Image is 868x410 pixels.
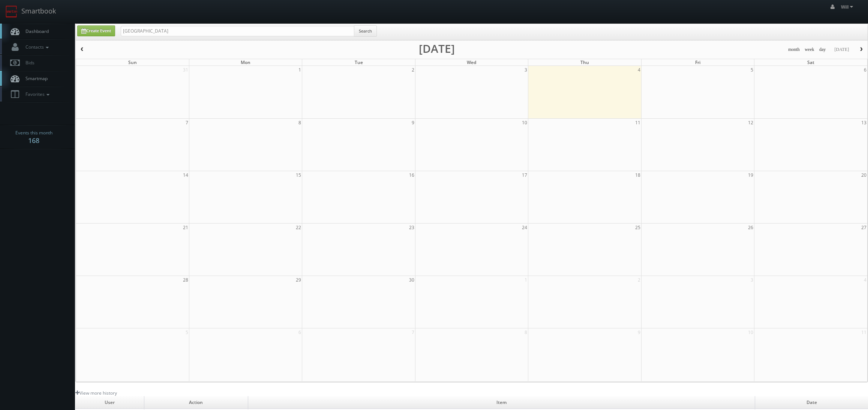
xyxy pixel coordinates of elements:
span: 5 [185,328,189,336]
span: Wed [467,59,476,66]
span: 3 [524,66,528,74]
span: Dashboard [22,28,49,34]
span: 6 [298,328,302,336]
a: Create Event [77,25,115,36]
span: 9 [411,119,415,127]
span: 18 [634,171,641,179]
span: 7 [411,328,415,336]
span: 1 [298,66,302,74]
span: 23 [408,224,415,231]
span: Favorites [22,91,51,97]
a: View more history [75,390,117,396]
span: 11 [634,119,641,127]
span: 4 [637,66,641,74]
span: Bids [22,60,34,66]
span: 5 [750,66,754,74]
span: Sat [807,59,814,66]
span: Mon [241,59,250,66]
h2: [DATE] [419,45,455,52]
span: 20 [861,171,867,179]
strong: 168 [28,136,39,145]
span: 25 [634,224,641,231]
span: 30 [408,276,415,284]
span: Thu [580,59,589,66]
span: Will [841,4,855,10]
span: 13 [861,119,867,127]
span: 27 [861,224,867,231]
span: 7 [185,119,189,127]
span: 8 [524,328,528,336]
button: Search [354,25,377,37]
span: Events this month [15,129,52,137]
td: Action [144,396,248,409]
span: Contacts [22,44,51,50]
span: 17 [521,171,528,179]
span: 6 [863,66,867,74]
span: 26 [747,224,754,231]
td: Item [248,396,755,409]
span: 31 [182,66,189,74]
span: 8 [298,119,302,127]
span: 15 [295,171,302,179]
span: 28 [182,276,189,284]
span: 2 [411,66,415,74]
span: 21 [182,224,189,231]
td: Date [755,396,868,409]
img: smartbook-logo.png [6,6,18,18]
span: 11 [861,328,867,336]
span: 24 [521,224,528,231]
span: 22 [295,224,302,231]
span: 9 [637,328,641,336]
span: 19 [747,171,754,179]
span: 1 [524,276,528,284]
span: Sun [128,59,137,66]
span: 3 [750,276,754,284]
span: Smartmap [22,75,48,82]
button: [DATE] [832,45,852,54]
input: Search for Events [121,26,354,36]
span: 14 [182,171,189,179]
button: month [786,45,802,54]
span: Fri [695,59,700,66]
button: week [802,45,817,54]
span: 10 [747,328,754,336]
td: User [75,396,144,409]
span: 2 [637,276,641,284]
span: 4 [863,276,867,284]
span: 29 [295,276,302,284]
span: 12 [747,119,754,127]
span: 16 [408,171,415,179]
button: day [817,45,829,54]
span: Tue [355,59,363,66]
span: 10 [521,119,528,127]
